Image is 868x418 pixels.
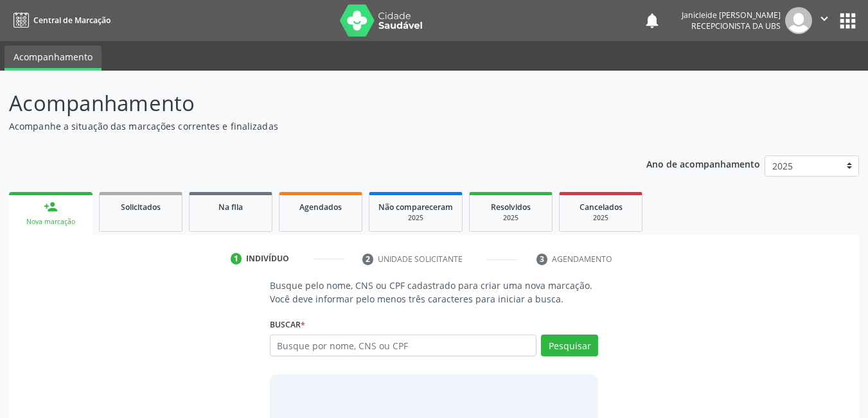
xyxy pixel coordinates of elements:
[246,253,289,265] div: Indivíduo
[479,213,543,223] div: 2025
[9,119,604,133] p: Acompanhe a situação das marcações correntes e finalizadas
[218,202,243,213] span: Na fila
[378,202,453,213] span: Não compareceram
[4,46,102,71] a: Acompanhamento
[580,202,623,213] span: Cancelados
[646,155,760,171] p: Ano de acompanhamento
[837,10,859,32] button: apps
[491,202,531,213] span: Resolvidos
[812,7,837,34] button: 
[33,15,111,26] span: Central de Marcação
[18,217,84,227] div: Nova marcação
[541,335,598,356] button: Pesquisar
[9,87,604,119] p: Acompanhamento
[9,10,111,31] a: Central de Marcação
[270,335,537,356] input: Busque por nome, CNS ou CPF
[643,12,661,30] button: notifications
[231,253,242,265] div: 1
[121,202,161,213] span: Solicitados
[569,213,633,223] div: 2025
[691,21,781,31] span: Recepcionista da UBS
[682,10,781,21] div: Janicleide [PERSON_NAME]
[44,200,58,214] div: person_add
[378,213,453,223] div: 2025
[817,12,831,26] i: 
[299,202,342,213] span: Agendados
[270,315,305,335] label: Buscar
[785,7,812,34] img: img
[270,279,599,306] p: Busque pelo nome, CNS ou CPF cadastrado para criar uma nova marcação. Você deve informar pelo men...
